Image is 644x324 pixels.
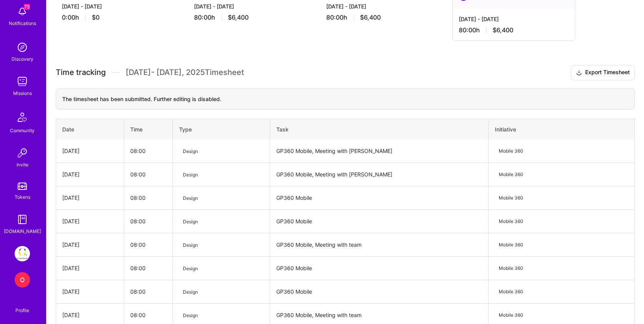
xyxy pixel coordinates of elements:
[270,233,488,256] td: GP360 Mobile, Meeting with team
[124,163,173,186] td: 08:00
[15,246,30,261] img: Guidepoint: Client Platform
[12,55,33,63] div: Discovery
[62,2,173,10] div: [DATE] - [DATE]
[4,227,41,235] div: [DOMAIN_NAME]
[179,240,202,250] span: Design
[10,126,35,135] div: Community
[62,170,118,178] div: [DATE]
[173,119,270,140] th: Type
[495,239,527,250] span: Mobile 360
[15,272,30,287] div: O
[326,2,437,10] div: [DATE] - [DATE]
[56,119,124,140] th: Date
[13,89,32,97] div: Missions
[13,272,32,287] a: O
[493,26,513,34] span: $6,400
[228,13,249,22] span: $6,400
[124,119,173,140] th: Time
[13,108,32,126] img: Community
[13,298,32,314] a: Profile
[179,263,202,274] span: Design
[124,233,173,256] td: 08:00
[15,40,30,55] img: discovery
[495,169,527,180] span: Mobile 360
[179,169,202,180] span: Design
[270,119,488,140] th: Task
[270,140,488,163] td: GP360 Mobile, Meeting with [PERSON_NAME]
[124,209,173,233] td: 08:00
[495,193,527,203] span: Mobile 360
[124,186,173,209] td: 08:00
[194,13,305,22] div: 80:00 h
[459,15,569,23] div: [DATE] - [DATE]
[62,287,118,296] div: [DATE]
[62,311,118,319] div: [DATE]
[62,147,118,155] div: [DATE]
[495,310,527,321] span: Mobile 360
[270,209,488,233] td: GP360 Mobile
[15,306,29,314] div: Profile
[576,69,582,77] i: icon Download
[124,140,173,163] td: 08:00
[179,216,202,227] span: Design
[124,280,173,303] td: 08:00
[62,194,118,202] div: [DATE]
[15,4,30,19] img: bell
[126,68,244,77] span: [DATE] - [DATE] , 2025 Timesheet
[495,216,527,227] span: Mobile 360
[489,119,635,140] th: Initiative
[15,212,30,227] img: guide book
[24,4,30,10] span: 75
[18,183,27,190] img: tokens
[495,146,527,156] span: Mobile 360
[270,186,488,209] td: GP360 Mobile
[179,146,202,156] span: Design
[360,13,381,22] span: $6,400
[459,26,569,34] div: 80:00 h
[62,264,118,272] div: [DATE]
[15,74,30,89] img: teamwork
[270,163,488,186] td: GP360 Mobile, Meeting with [PERSON_NAME]
[124,256,173,280] td: 08:00
[62,217,118,225] div: [DATE]
[179,287,202,297] span: Design
[179,193,202,203] span: Design
[270,256,488,280] td: GP360 Mobile
[571,65,635,80] button: Export Timesheet
[9,19,36,27] div: Notifications
[92,13,100,22] span: $0
[62,241,118,249] div: [DATE]
[495,263,527,274] span: Mobile 360
[326,13,437,22] div: 80:00 h
[13,246,32,261] a: Guidepoint: Client Platform
[179,310,202,321] span: Design
[56,68,106,77] span: Time tracking
[495,286,527,297] span: Mobile 360
[194,2,305,10] div: [DATE] - [DATE]
[270,280,488,303] td: GP360 Mobile
[62,13,173,22] div: 0:00 h
[56,88,635,110] div: The timesheet has been submitted. Further editing is disabled.
[17,161,28,169] div: Invite
[15,145,30,161] img: Invite
[15,193,30,201] div: Tokens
